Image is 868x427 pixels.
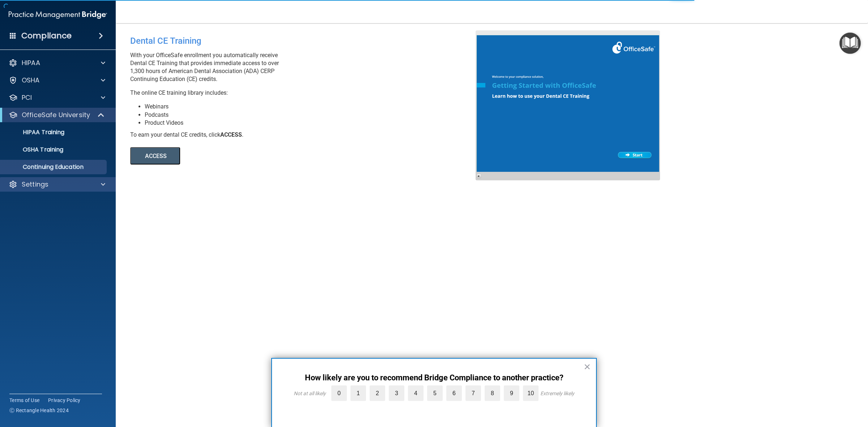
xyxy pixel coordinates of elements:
[485,385,500,401] label: 8
[130,51,481,83] p: With your OfficeSafe enrollment you automatically receive Dental CE Training that provides immedi...
[839,33,861,54] button: Open Resource Center
[408,385,424,401] label: 4
[584,361,591,372] button: Close
[465,385,481,401] label: 7
[5,163,103,171] p: Continuing Education
[294,390,326,396] div: Not at all likely
[523,385,539,401] label: 10
[21,31,72,41] h4: Compliance
[446,385,462,401] label: 6
[5,129,64,136] p: HIPAA Training
[427,385,443,401] label: 5
[22,180,48,189] p: Settings
[350,385,366,401] label: 1
[130,89,481,97] p: The online CE training library includes:
[9,397,39,404] a: Terms of Use
[130,131,481,139] div: To earn your dental CE credits, click .
[48,397,81,404] a: Privacy Policy
[145,111,481,119] li: Podcasts
[540,390,574,396] div: Extremely likely
[130,30,481,51] div: Dental CE Training
[9,8,107,22] img: PMB logo
[22,76,40,85] p: OSHA
[504,385,519,401] label: 9
[5,146,63,153] p: OSHA Training
[145,119,481,127] li: Product Videos
[22,59,40,67] p: HIPAA
[389,385,404,401] label: 3
[286,373,582,383] p: How likely are you to recommend Bridge Compliance to another practice?
[220,131,242,138] b: ACCESS
[331,385,347,401] label: 0
[22,111,90,119] p: OfficeSafe University
[22,93,32,102] p: PCI
[145,103,481,111] li: Webinars
[9,407,69,414] span: Ⓒ Rectangle Health 2024
[130,147,180,165] button: ACCESS
[370,385,385,401] label: 2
